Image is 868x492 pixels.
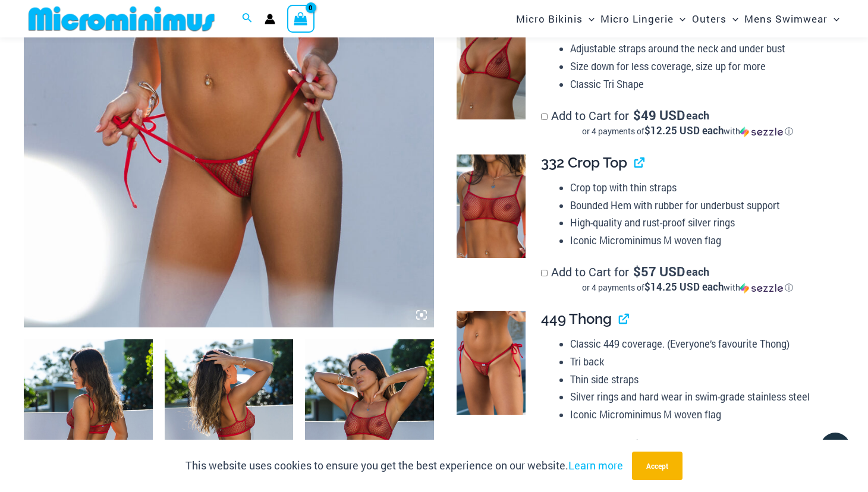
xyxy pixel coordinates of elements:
div: or 4 payments of$14.25 USD eachwithSezzle Click to learn more about Sezzle [541,282,835,294]
li: Classic 449 coverage. (Everyone’s favourite Thong) [570,335,835,353]
div: or 4 payments of$12.25 USD eachwithSezzle Click to learn more about Sezzle [541,125,835,137]
span: each [686,109,709,121]
a: Micro LingerieMenu ToggleMenu Toggle [597,4,688,34]
a: Mens SwimwearMenu ToggleMenu Toggle [741,4,842,34]
div: or 4 payments of with [541,125,835,137]
a: Search icon link [242,11,253,27]
label: Add to Cart for [541,438,835,468]
a: Micro BikinisMenu ToggleMenu Toggle [513,4,597,34]
a: Learn more [568,458,623,472]
span: Menu Toggle [727,4,738,34]
label: Add to Cart for [541,108,835,137]
p: This website uses cookies to ensure you get the best experience on our website. [185,457,623,475]
li: Crop top with thin straps [570,179,835,197]
img: MM SHOP LOGO FLAT [24,5,219,32]
span: 57 USD [633,266,685,277]
a: View Shopping Cart, empty [287,5,315,32]
img: Summer Storm Red 312 Tri Top [457,16,526,119]
input: Add to Cart for$57 USD eachor 4 payments of$14.25 USD eachwithSezzle Click to learn more about Se... [541,270,548,276]
span: 449 Thong [541,310,612,327]
span: $12.25 USD each [644,124,724,137]
li: Tri back [570,353,835,371]
li: High-quality and rust-proof silver rings [570,214,835,232]
li: Silver rings and hard wear in swim-grade stainless steel [570,388,835,406]
span: $ [633,437,641,454]
li: Size down for less coverage, size up for more [570,58,835,75]
span: Menu Toggle [583,4,595,34]
li: Thin side straps [570,371,835,389]
img: Sezzle [740,283,783,294]
span: Outers [692,4,727,34]
span: $14.25 USD each [644,280,724,294]
nav: Site Navigation [511,2,844,36]
a: OutersMenu ToggleMenu Toggle [689,4,741,34]
input: Add to Cart for$49 USD eachor 4 payments of$12.25 USD eachwithSezzle Click to learn more about Se... [541,113,548,120]
li: Bounded Hem with rubber for underbust support [570,197,835,215]
span: $ [633,106,641,124]
label: Add to Cart for [541,264,835,294]
button: Accept [632,452,683,480]
span: Micro Lingerie [600,4,674,34]
span: 332 Crop Top [541,154,627,171]
span: 49 USD [633,109,685,121]
div: or 4 payments of with [541,282,835,294]
span: each [686,266,709,277]
li: Classic Tri Shape [570,75,835,93]
img: Summer Storm Red 449 Thong [457,311,526,414]
span: Mens Swimwear [744,4,828,34]
li: Adjustable straps around the neck and under bust [570,40,835,58]
span: $ [633,263,641,280]
span: Menu Toggle [828,4,839,34]
li: Iconic Microminimus M woven flag [570,406,835,424]
img: Summer Storm Red 332 Crop Top [457,154,526,258]
a: Account icon link [265,14,275,24]
li: Iconic Microminimus M woven flag [570,232,835,250]
span: Menu Toggle [674,4,685,34]
span: Micro Bikinis [516,4,583,34]
img: Sezzle [740,127,783,137]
